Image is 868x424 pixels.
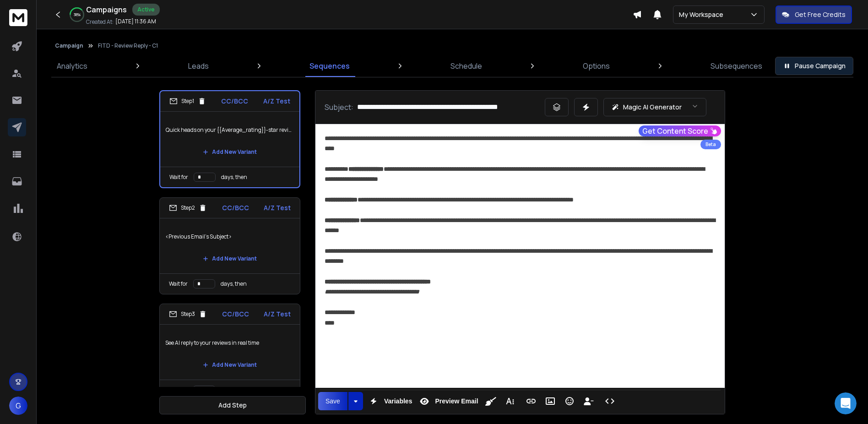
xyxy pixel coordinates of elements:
[7,189,176,210] div: Raj says…
[583,60,610,71] p: Options
[98,42,158,49] p: FITD - Review Reply - C1
[143,4,161,21] button: Home
[603,98,706,116] button: Magic AI Generator
[221,386,247,394] p: days, then
[9,397,27,415] button: G
[39,190,156,199] div: joined the conversation
[15,215,143,224] div: Hey [PERSON_NAME],
[26,5,41,20] img: Profile image for Box
[222,203,249,212] p: CC/BCC
[601,392,618,410] button: Code View
[58,300,65,307] button: Start recording
[15,95,143,113] div: No issues, [PERSON_NAME] will be with you on the call [DATE] :)
[52,48,143,56] div: joined the conversation
[169,386,188,394] p: Wait for
[325,102,353,113] p: Subject:
[501,392,519,410] button: More Text
[51,55,93,77] a: Analytics
[542,392,559,410] button: Insert Image (⌘P)
[8,281,175,296] textarea: Message…
[43,300,51,307] button: Gif picker
[44,11,114,21] p: The team can also help
[264,310,291,319] p: A/Z Test
[835,392,857,414] iframe: Intercom live chat
[169,97,206,105] div: Step 1
[382,397,414,405] span: Variables
[7,67,150,118] div: Hey [PERSON_NAME], thanks for reaching out.No issues, [PERSON_NAME] will be with you on the call ...
[221,174,247,181] p: days, then
[195,143,264,161] button: Add New Variant
[15,72,143,90] div: Hey [PERSON_NAME], thanks for reaching out.
[433,397,480,405] span: Preview Email
[169,310,207,318] div: Step 3
[482,392,499,410] button: Clean HTML
[40,131,168,176] div: I am reimporting emails to correct a mismatch column name. The first time I imported i used email...
[445,55,488,77] a: Schedule
[169,280,188,288] p: Wait for
[775,57,853,75] button: Pause Campaign
[795,10,846,19] p: Get Free Credits
[623,103,682,112] p: Magic AI Generator
[14,300,22,307] button: Upload attachment
[188,60,209,71] p: Leads
[159,90,300,188] li: Step1CC/BCCA/Z TestQuick heads on your {{Average_rating}}-star reviewsAdd New VariantWait fordays...
[195,356,264,374] button: Add New Variant
[86,18,114,26] p: Created At:
[263,97,290,106] p: A/Z Test
[33,125,176,181] div: I am reimporting emails to correct a mismatch column name. The first time I imported i used email...
[221,280,247,288] p: days, then
[221,97,248,106] p: CC/BCC
[7,67,176,125] div: Lakshita says…
[27,190,37,199] img: Profile image for Raj
[639,125,721,136] button: Get Content Score
[264,203,291,212] p: A/Z Test
[169,204,207,212] div: Step 2
[304,55,355,77] a: Sequences
[7,125,176,189] div: Glen says…
[165,330,294,356] p: See AI reply to your reviews in real time
[7,210,150,297] div: Hey [PERSON_NAME],Yes, since you’re reimporting the leads, the status from the previous verificat...
[40,47,49,56] img: Profile image for Lakshita
[776,5,852,24] button: Get Free Credits
[165,224,294,250] p: <Previous Email's Subject>
[679,10,727,19] p: My Workspace
[166,117,294,143] p: Quick heads on your {{Average_rating}}-star reviews
[55,42,83,49] button: Campaign
[57,60,87,71] p: Analytics
[183,55,214,77] a: Leads
[74,12,81,17] p: 38 %
[195,250,264,268] button: Add New Variant
[580,392,597,410] button: Insert Unsubscribe Link
[52,49,78,55] b: Lakshita
[416,392,480,410] button: Preview Email
[161,4,177,20] div: Close
[159,396,306,414] button: Add Step
[577,55,615,77] a: Options
[7,210,176,314] div: Raj says…
[7,46,176,67] div: Lakshita says…
[450,60,482,71] p: Schedule
[705,55,768,77] a: Subsequences
[309,60,350,71] p: Sequences
[39,191,91,198] b: [PERSON_NAME]
[86,4,127,15] h1: Campaigns
[157,296,172,311] button: Send a message…
[44,5,58,11] h1: Box
[169,174,188,181] p: Wait for
[7,33,176,46] div: [DATE]
[29,300,36,307] button: Emoji picker
[561,392,578,410] button: Emoticons
[115,18,156,25] p: [DATE] 11:36 AM
[159,197,300,294] li: Step2CC/BCCA/Z Test<Previous Email's Subject>Add New VariantWait fordays, then
[159,304,300,401] li: Step3CC/BCCA/Z TestSee AI reply to your reviews in real timeAdd New VariantWait fordays, then
[711,60,762,71] p: Subsequences
[132,4,160,16] div: Active
[318,392,347,410] button: Save
[700,140,721,149] div: Beta
[6,4,23,21] button: go back
[222,310,249,319] p: CC/BCC
[522,392,540,410] button: Insert Link (⌘K)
